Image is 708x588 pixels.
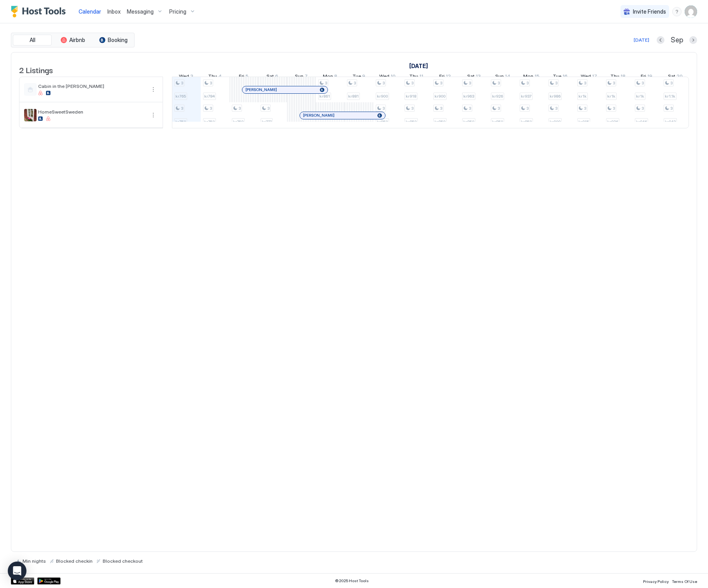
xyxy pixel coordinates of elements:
[377,119,388,124] span: kr850
[79,8,101,15] span: Calendar
[38,109,145,115] span: HomeSweetSweden
[295,73,303,81] span: Sun
[666,72,685,83] a: September 20, 2025
[305,73,308,81] span: 7
[670,106,673,111] span: 3
[550,94,561,99] span: kr986
[210,106,212,111] span: 3
[641,73,646,81] span: Fri
[382,80,385,86] span: 3
[584,80,586,86] span: 3
[245,73,249,81] span: 5
[107,8,121,15] span: Inbox
[607,94,615,99] span: kr1k
[492,119,503,124] span: kr850
[555,106,557,111] span: 3
[293,72,310,83] a: September 7, 2025
[177,72,195,83] a: September 3, 2025
[435,119,445,124] span: kr850
[671,36,683,45] span: Sep
[267,106,270,111] span: 3
[633,8,666,15] span: Invite Friends
[550,119,561,124] span: kr909
[676,73,683,81] span: 20
[643,579,669,584] span: Privacy Policy
[551,72,570,83] a: September 16, 2025
[581,73,591,81] span: Wed
[584,106,586,111] span: 3
[181,106,183,111] span: 3
[610,73,619,81] span: Thu
[578,119,589,124] span: kr915
[668,73,675,81] span: Sat
[526,106,529,111] span: 3
[11,577,34,584] a: App Store
[149,85,158,94] div: menu
[19,64,53,75] span: 2 Listings
[319,94,330,99] span: kr861
[406,94,416,99] span: kr918
[94,35,133,45] button: Booking
[37,577,61,584] a: Google Play Store
[179,73,189,81] span: Wed
[643,577,669,585] a: Privacy Policy
[633,35,650,45] button: [DATE]
[30,37,35,44] span: All
[469,80,471,86] span: 3
[354,80,356,86] span: 3
[665,94,675,99] span: kr1.1k
[613,106,615,111] span: 3
[435,94,445,99] span: kr900
[670,80,673,86] span: 3
[641,80,644,86] span: 3
[13,35,52,45] button: All
[379,73,389,81] span: Wed
[325,80,327,86] span: 3
[391,73,396,81] span: 10
[492,94,503,99] span: kr926
[352,73,361,81] span: Tue
[175,119,186,124] span: kr750
[127,8,154,15] span: Messaging
[107,7,121,16] a: Inbox
[56,558,93,564] span: Blocked checkin
[245,87,277,92] span: [PERSON_NAME]
[11,33,135,47] div: tab-group
[467,73,475,81] span: Sat
[377,72,398,83] a: September 10, 2025
[636,94,644,99] span: kr1k
[641,106,644,111] span: 3
[521,72,542,83] a: September 15, 2025
[334,73,337,81] span: 8
[79,7,101,16] a: Calendar
[406,119,417,124] span: kr850
[463,94,474,99] span: kr963
[335,578,369,583] span: © 2025 Host Tools
[685,5,697,18] div: User profile
[350,72,367,83] a: September 9, 2025
[620,73,626,81] span: 18
[181,80,183,86] span: 3
[634,37,649,44] div: [DATE]
[149,110,158,120] div: menu
[206,72,224,83] a: September 4, 2025
[11,6,69,17] a: Host Tools Logo
[613,80,615,86] span: 3
[23,558,46,564] span: Min nights
[592,73,597,81] span: 17
[437,72,453,83] a: September 12, 2025
[526,80,529,86] span: 3
[639,72,654,83] a: September 19, 2025
[505,73,510,81] span: 14
[672,579,697,584] span: Terms Of Use
[446,73,451,81] span: 12
[204,119,215,124] span: kr750
[672,7,682,16] div: menu
[657,36,664,44] button: Previous month
[204,94,215,99] span: kr784
[465,72,483,83] a: September 13, 2025
[69,37,85,44] span: Airbnb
